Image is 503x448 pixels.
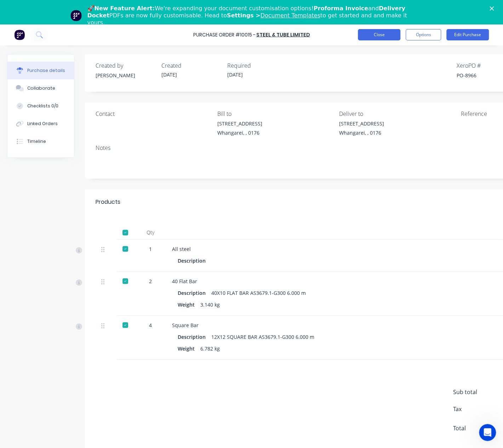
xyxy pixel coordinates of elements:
div: Contact [96,110,212,118]
div: Deliver to [339,110,456,118]
div: [PERSON_NAME] [96,72,156,79]
div: Close [490,6,497,11]
div: Products [96,198,120,206]
div: 2 [140,278,161,285]
div: Linked Orders [27,121,58,127]
div: Checklists 0/0 [27,103,58,109]
div: 6.782 kg [200,343,220,354]
b: Proforma Invoice [314,5,368,12]
div: 🚀 We're expanding your document customisation options! and PDFs are now fully customisable. Head ... [87,5,422,26]
div: 1 [140,245,161,253]
button: Checklists 0/0 [7,97,74,115]
div: Weight [178,299,200,310]
button: Close [358,29,400,40]
div: [STREET_ADDRESS] [217,120,262,127]
div: [STREET_ADDRESS] [339,120,384,127]
a: Steel & Tube Limited [256,31,310,38]
div: 12X12 SQUARE BAR AS3679.1-G300 6.000 m [211,332,314,342]
div: Description [178,332,211,342]
a: Document Templates [260,12,320,19]
div: Timeline [27,138,46,145]
div: Whangarei, , 0176 [339,129,384,136]
div: Purchase Order #10015 - [193,31,256,39]
button: Edit Purchase [446,29,489,40]
div: Purchase details [27,67,65,74]
div: 3.140 kg [200,299,220,310]
b: Delivery Docket [87,5,405,19]
div: 40X10 FLAT BAR AS3679.1-G300 6.000 m [211,288,306,298]
div: 4 [140,321,161,329]
button: Purchase details [7,62,74,79]
div: Created [161,61,222,70]
b: New Feature Alert: [95,5,155,12]
div: Bill to [217,110,334,118]
button: Options [406,29,441,40]
iframe: Intercom live chat [479,424,496,441]
button: Collaborate [7,79,74,97]
div: Whangarei, , 0176 [217,129,262,136]
button: Timeline [7,133,74,150]
button: Linked Orders [7,115,74,133]
div: Description [178,288,211,298]
img: Profile image for Team [70,10,82,21]
b: Settings > [227,12,320,19]
div: Collaborate [27,85,55,91]
img: Factory [14,29,25,40]
div: Created by [96,61,156,70]
div: Weight [178,343,200,354]
div: Description [178,256,211,266]
div: Qty [135,225,166,240]
div: Required [227,61,287,70]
